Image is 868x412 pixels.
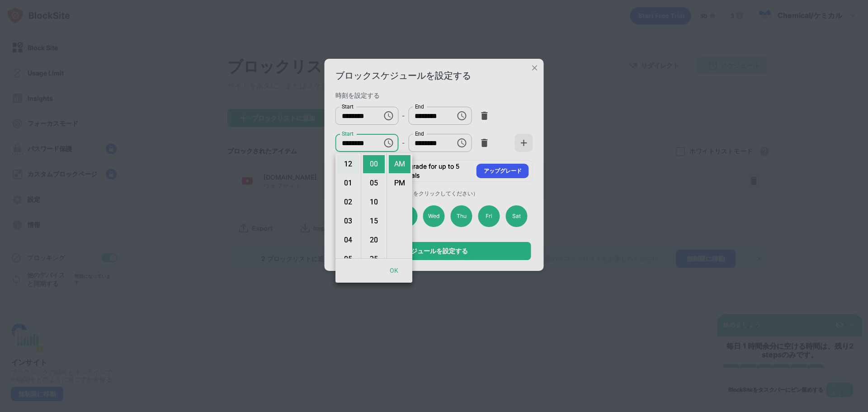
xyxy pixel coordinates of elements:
ul: Select hours [335,153,361,258]
li: 0 minutes [363,155,385,173]
div: スケジュールを設定する [398,247,468,255]
li: 12 hours [337,155,359,173]
li: 5 hours [337,250,359,268]
label: End [415,103,424,110]
span: （無効にする日をクリックしてください） [375,190,478,197]
button: Choose time, selected time is 1:00 PM [453,134,471,152]
img: x-button.svg [530,63,539,72]
button: OK [380,262,409,279]
li: 2 hours [337,193,359,211]
li: 5 minutes [363,174,385,192]
li: AM [389,155,410,173]
div: - [402,138,405,148]
button: Choose time, selected time is 10:00 PM [379,107,397,125]
div: Fri [478,205,500,227]
label: End [415,130,424,137]
div: アップグレード [484,166,522,175]
label: Start [342,130,354,137]
li: 1 hours [337,174,359,192]
li: 10 minutes [363,193,385,211]
div: ブロックスケジュールを設定する [335,70,533,82]
div: 選択した日付 [335,189,531,198]
div: Thu [451,205,472,227]
div: Sat [505,205,527,227]
ul: Select minutes [361,153,387,258]
label: Start [342,103,354,110]
li: 20 minutes [363,231,385,249]
ul: Select meridiem [387,153,412,258]
div: 時刻を設定する [335,91,531,99]
li: 3 hours [337,212,359,230]
div: - [402,111,405,121]
li: PM [389,174,410,192]
button: Choose time, selected time is 10:00 AM [379,134,397,152]
button: Choose time, selected time is 11:55 PM [453,107,471,125]
li: 15 minutes [363,212,385,230]
div: Wed [423,205,445,227]
li: 4 hours [337,231,359,249]
li: 25 minutes [363,250,385,268]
